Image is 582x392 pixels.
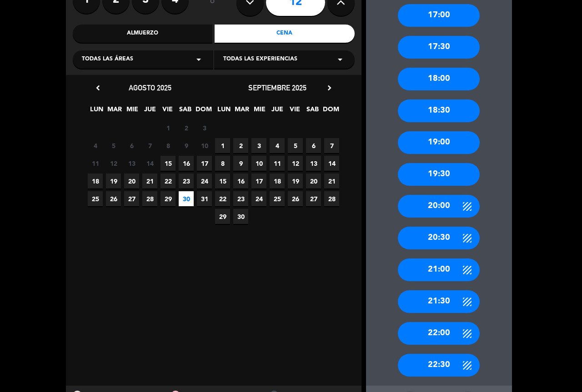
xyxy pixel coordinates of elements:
span: JUE [270,104,285,119]
span: 5 [288,138,303,153]
div: 19:00 [398,131,480,154]
span: 17 [251,174,266,189]
span: 6 [124,138,139,153]
span: 8 [215,156,230,171]
span: 24 [251,191,266,206]
span: 25 [270,191,285,206]
span: 23 [179,174,194,189]
i: arrow_drop_down [193,54,204,65]
span: 26 [288,191,303,206]
span: 21 [142,174,157,189]
span: 12 [106,156,121,171]
span: 29 [161,191,176,206]
span: VIE [160,104,175,119]
span: 10 [197,138,212,153]
span: septiembre 2025 [248,83,306,92]
span: 13 [306,156,321,171]
span: DOM [323,104,338,119]
div: 18:00 [398,68,480,90]
div: Almuerzo [73,25,213,43]
span: MAR [107,104,122,119]
div: 20:30 [398,227,480,249]
span: 24 [197,174,212,189]
span: 19 [288,174,303,189]
span: agosto 2025 [129,83,171,92]
span: 1 [215,138,230,153]
span: 22 [161,174,176,189]
span: 16 [233,174,248,189]
span: Todas las áreas [82,55,133,64]
span: 30 [233,209,248,224]
span: 31 [197,191,212,206]
span: 9 [233,156,248,171]
span: 17 [197,156,212,171]
span: 30 [179,191,194,206]
span: 11 [88,156,103,171]
span: 20 [306,174,321,189]
span: 11 [270,156,285,171]
span: 4 [270,138,285,153]
span: 6 [306,138,321,153]
span: 28 [324,191,339,206]
span: 1 [161,120,176,135]
div: 19:30 [398,163,480,186]
span: 21 [324,174,339,189]
div: 17:00 [398,4,480,27]
span: Todas las experiencias [223,55,297,64]
span: 18 [88,174,103,189]
span: 19 [106,174,121,189]
span: 15 [161,156,176,171]
span: 14 [324,156,339,171]
div: 22:30 [398,354,480,377]
span: DOM [196,104,211,119]
i: chevron_right [325,83,334,93]
span: VIE [287,104,302,119]
span: 18 [270,174,285,189]
span: 7 [142,138,157,153]
span: 16 [179,156,194,171]
div: 21:00 [398,258,480,281]
div: 17:30 [398,36,480,59]
span: 27 [124,191,139,206]
span: LUN [216,104,231,119]
div: 22:00 [398,322,480,345]
span: SAB [178,104,193,119]
span: 12 [288,156,303,171]
span: 3 [197,120,212,135]
span: 28 [142,191,157,206]
span: LUN [89,104,104,119]
span: SAB [305,104,320,119]
span: 3 [251,138,266,153]
i: chevron_left [93,83,103,93]
span: MAR [234,104,249,119]
span: JUE [142,104,157,119]
div: Cena [215,25,355,43]
span: 27 [306,191,321,206]
span: 2 [179,120,194,135]
span: 9 [179,138,194,153]
span: 22 [215,191,230,206]
span: MIE [252,104,267,119]
span: 4 [88,138,103,153]
span: 14 [142,156,157,171]
span: MIE [125,104,140,119]
span: 29 [215,209,230,224]
span: 5 [106,138,121,153]
span: 25 [88,191,103,206]
span: 23 [233,191,248,206]
span: 8 [161,138,176,153]
span: 7 [324,138,339,153]
span: 13 [124,156,139,171]
div: 18:30 [398,99,480,122]
i: arrow_drop_down [335,54,346,65]
span: 2 [233,138,248,153]
div: 20:00 [398,195,480,218]
span: 26 [106,191,121,206]
span: 10 [251,156,266,171]
span: 15 [215,174,230,189]
div: 21:30 [398,290,480,313]
span: 20 [124,174,139,189]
